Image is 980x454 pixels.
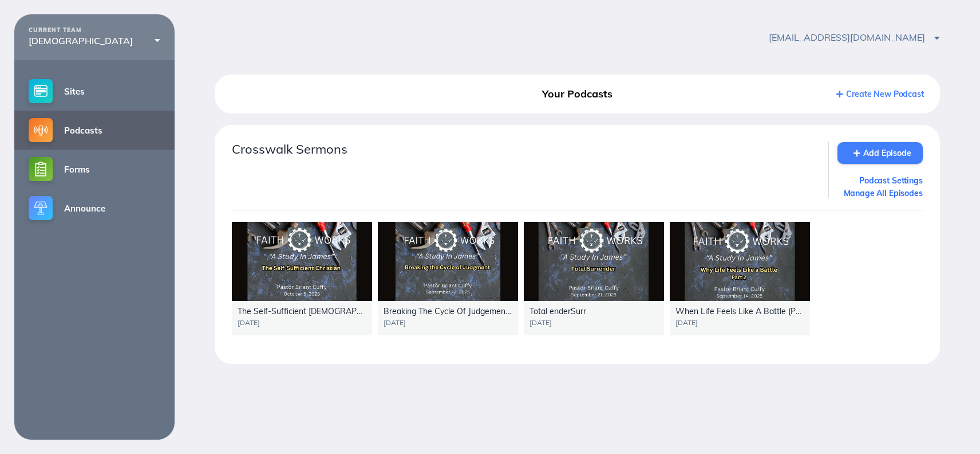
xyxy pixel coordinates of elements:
[769,32,939,43] span: [EMAIL_ADDRESS][DOMAIN_NAME]
[29,27,160,34] div: CURRENT TEAM
[232,142,813,156] div: Crosswalk Sermons
[14,150,175,189] a: Forms
[14,189,175,228] a: Announce
[378,222,518,335] a: Breaking The Cycle Of Judgement (Part 1)[DATE]
[462,84,693,104] div: Your Podcasts
[29,157,53,181] img: forms-small@2x.png
[529,319,658,327] div: [DATE]
[675,319,804,327] div: [DATE]
[384,307,512,316] div: Breaking The Cycle Of Judgement (Part 1)
[837,188,923,198] a: Manage All Episodes
[384,319,512,327] div: [DATE]
[837,142,923,164] a: Add Episode
[529,307,658,316] div: Total enderSurr
[238,307,366,316] div: The Self-Sufficient [DEMOGRAPHIC_DATA]
[232,222,372,335] a: The Self-Sufficient [DEMOGRAPHIC_DATA][DATE]
[675,307,804,316] div: When Life Feels Like A Battle (Part 2)
[29,79,53,103] img: sites-small@2x.png
[238,319,366,327] div: [DATE]
[14,111,175,150] a: Podcasts
[836,89,923,99] a: Create New Podcast
[14,72,175,111] a: Sites
[670,222,810,335] a: When Life Feels Like A Battle (Part 2)[DATE]
[29,36,160,46] div: [DEMOGRAPHIC_DATA]
[29,196,53,220] img: announce-small@2x.png
[837,175,923,186] a: Podcast Settings
[29,118,53,142] img: podcasts-small@2x.png
[524,222,664,335] a: Total enderSurr[DATE]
